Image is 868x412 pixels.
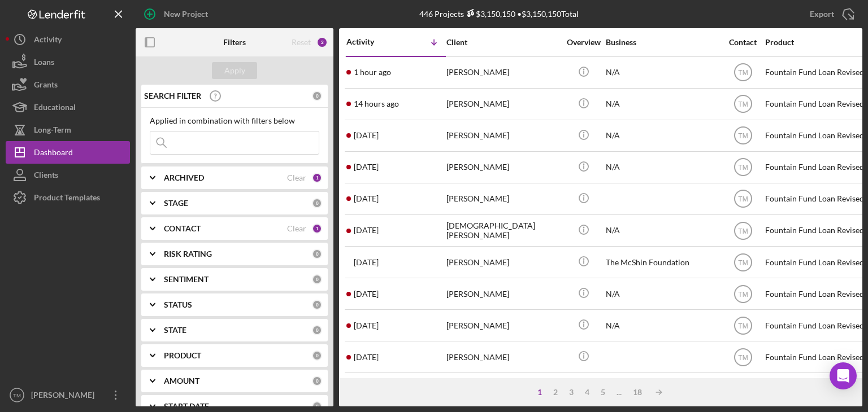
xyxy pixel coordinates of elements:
[738,100,748,108] text: TM
[354,131,379,140] time: 2025-10-03 13:04
[136,3,219,25] button: New Project
[164,3,208,25] div: New Project
[562,38,605,47] div: Overview
[606,247,719,277] div: The McShin Foundation
[164,249,212,258] b: RISK RATING
[738,290,748,298] text: TM
[292,38,311,47] div: Reset
[223,38,246,47] b: Filters
[312,350,322,361] div: 0
[164,275,209,284] b: SENTIMENT
[6,186,130,209] button: Product Templates
[164,376,199,385] b: AMOUNT
[446,342,559,372] div: [PERSON_NAME]
[548,388,563,397] div: 2
[164,351,201,360] b: PRODUCT
[34,164,58,189] div: Clients
[164,402,209,411] b: START DATE
[738,322,748,330] text: TM
[34,73,58,99] div: Grants
[6,96,130,119] button: Educational
[34,119,71,144] div: Long-Term
[354,353,379,362] time: 2025-09-24 12:30
[446,58,559,87] div: [PERSON_NAME]
[164,326,186,335] b: STATE
[354,99,399,108] time: 2025-10-07 00:56
[287,173,306,182] div: Clear
[446,184,559,214] div: [PERSON_NAME]
[287,224,306,233] div: Clear
[164,199,188,208] b: STAGE
[34,141,73,166] div: Dashboard
[738,258,748,266] text: TM
[606,310,719,340] div: N/A
[312,249,322,259] div: 0
[738,353,748,361] text: TM
[446,374,559,404] div: [PERSON_NAME]
[6,119,130,141] button: Long-Term
[722,38,764,47] div: Contact
[346,37,396,46] div: Activity
[606,374,719,404] div: N/A
[738,164,748,172] text: TM
[446,279,559,309] div: [PERSON_NAME]
[606,279,719,309] div: N/A
[312,401,322,411] div: 0
[810,3,834,25] div: Export
[28,384,102,409] div: [PERSON_NAME]
[6,73,130,96] button: Grants
[6,164,130,186] a: Clients
[34,28,62,54] div: Activity
[798,3,862,25] button: Export
[606,216,719,246] div: N/A
[830,362,857,389] div: Open Intercom Messenger
[738,227,748,235] text: TM
[34,186,100,212] div: Product Templates
[595,388,611,397] div: 5
[150,116,319,125] div: Applied in combination with filters below
[446,310,559,340] div: [PERSON_NAME]
[164,300,192,309] b: STATUS
[606,89,719,119] div: N/A
[446,247,559,277] div: [PERSON_NAME]
[738,195,748,203] text: TM
[6,51,130,73] button: Loans
[419,9,579,19] div: 446 Projects • $3,150,150 Total
[738,132,748,140] text: TM
[446,216,559,246] div: [DEMOGRAPHIC_DATA][PERSON_NAME]
[164,173,204,182] b: ARCHIVED
[354,194,379,203] time: 2025-10-03 11:24
[606,121,719,151] div: N/A
[312,91,322,101] div: 0
[316,37,328,48] div: 2
[34,51,54,76] div: Loans
[446,38,559,47] div: Client
[354,321,379,330] time: 2025-09-29 16:37
[606,38,719,47] div: Business
[354,290,379,299] time: 2025-09-29 18:47
[164,224,201,233] b: CONTACT
[532,388,548,397] div: 1
[312,300,322,310] div: 0
[6,28,130,51] a: Activity
[446,152,559,182] div: [PERSON_NAME]
[606,58,719,87] div: N/A
[354,226,379,235] time: 2025-10-01 11:19
[144,91,201,100] b: SEARCH FILTER
[738,69,748,77] text: TM
[354,258,379,267] time: 2025-09-30 20:20
[312,376,322,386] div: 0
[464,9,515,19] div: $3,150,150
[579,388,595,397] div: 4
[606,152,719,182] div: N/A
[446,89,559,119] div: [PERSON_NAME]
[312,223,322,234] div: 1
[13,392,21,398] text: TM
[312,325,322,335] div: 0
[563,388,579,397] div: 3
